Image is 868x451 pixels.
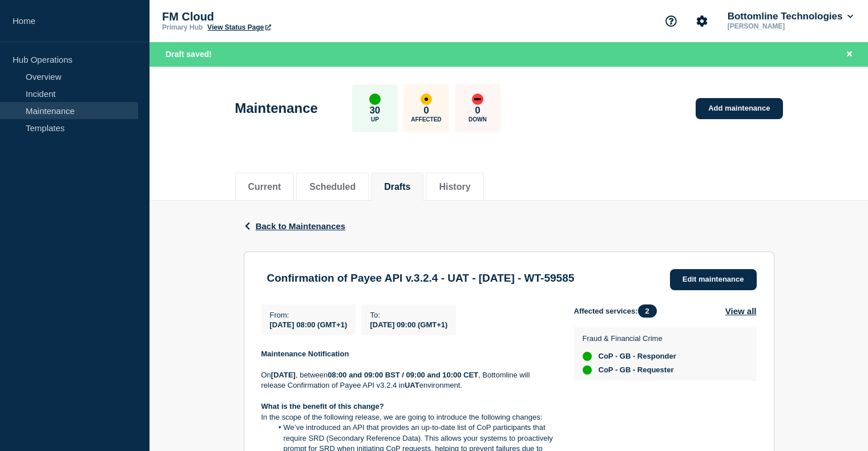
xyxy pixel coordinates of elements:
a: Add maintenance [696,98,782,119]
p: Fraud & Financial Crime [583,334,676,343]
span: Affected services: [574,304,663,318]
p: Down [469,116,487,123]
span: 2 [638,304,657,318]
a: View Status Page [207,23,271,31]
strong: [DATE] [271,371,296,379]
strong: 08:00 and 09:00 BST / 09:00 and 10:00 CET [328,371,478,379]
p: In the scope of the following release, we are going to introduce the following changes: [261,412,556,422]
span: CoP - GB - Requester [599,365,674,375]
p: 30 [369,105,380,116]
p: Up [371,116,379,123]
button: Drafts [384,182,410,192]
button: Current [248,182,281,192]
span: [DATE] 08:00 (GMT+1) [270,320,348,329]
p: 0 [423,105,429,116]
strong: UAT [405,381,419,389]
button: Back to Maintenances [244,221,346,231]
h3: Confirmation of Payee API v.3.2.4 - UAT - [DATE] - WT-59585 [267,272,575,285]
button: Scheduled [309,182,356,192]
button: History [439,182,470,192]
span: CoP - GB - Responder [599,352,676,361]
div: affected [421,94,432,105]
span: Draft saved! [165,50,212,59]
button: View all [725,304,757,318]
p: Primary Hub [162,23,203,31]
h1: Maintenance [235,100,318,116]
button: Close banner [842,48,857,61]
p: [PERSON_NAME] [725,22,844,30]
a: Edit maintenance [670,269,757,290]
div: up [369,94,381,105]
div: up [583,352,592,361]
p: Affected [411,116,441,123]
div: down [472,94,483,105]
p: On , between , Bottomline will release Confirmation of Payee API v3.2.4 in environment. [261,370,556,391]
button: Bottomline Technologies [725,11,855,22]
strong: What is the benefit of this change? [261,402,384,411]
p: To : [370,311,447,319]
strong: Maintenance Notification [261,350,349,358]
p: FM Cloud [162,10,390,23]
span: Back to Maintenances [256,221,346,231]
p: From : [270,311,348,319]
span: [DATE] 09:00 (GMT+1) [370,320,447,329]
p: 0 [475,105,480,116]
div: up [583,365,592,375]
button: Account settings [690,9,714,33]
button: Support [659,9,683,33]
